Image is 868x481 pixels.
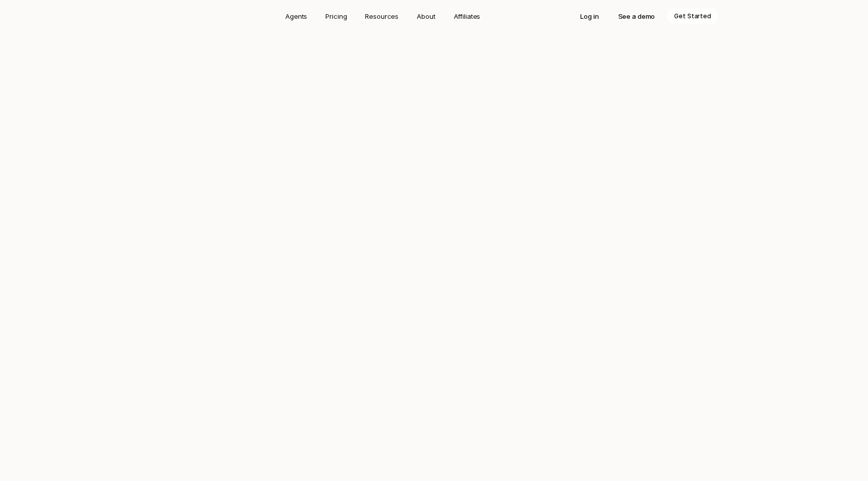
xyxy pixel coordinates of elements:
p: Agents [285,11,307,21]
a: Get Started [373,188,429,206]
h1: AI Agents for Physical Commodity Traders [211,52,657,109]
p: Affiliates [454,11,481,21]
p: About [417,11,435,21]
a: Affiliates [448,8,487,24]
a: Get Started [667,8,718,24]
p: AI Agents to automate the for . From trade intelligence, demand forecasting, lead generation, lea... [292,121,576,174]
p: See a demo [618,11,655,21]
p: Pricing [325,11,347,21]
a: Resources [359,8,405,24]
a: Pricing [319,8,353,24]
strong: entire Lead-to-Cash cycle [402,122,516,133]
p: Watch Demo [446,192,486,202]
p: Log in [580,11,598,21]
p: Get Started [674,11,711,21]
a: Log in [573,8,606,24]
strong: commodity traders [315,122,577,146]
a: Agents [279,8,313,24]
a: About [411,8,441,24]
p: Get Started [382,192,420,202]
a: Watch Demo [437,188,495,206]
p: Resources [365,11,398,21]
a: See a demo [611,8,662,24]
